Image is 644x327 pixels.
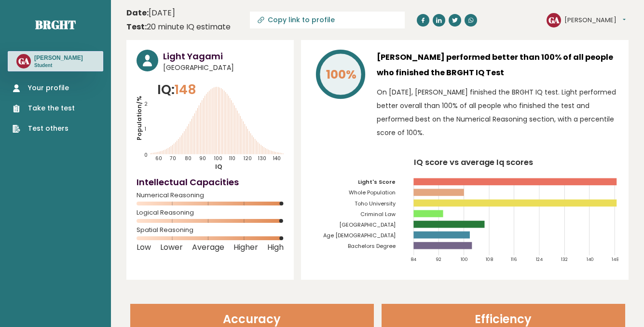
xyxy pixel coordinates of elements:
tspan: Toho University [355,200,396,207]
tspan: [GEOGRAPHIC_DATA] [339,221,396,229]
tspan: 100 [461,256,468,262]
time: [DATE] [126,7,175,19]
tspan: IQ [215,163,222,171]
tspan: 1 [145,125,146,133]
tspan: 90 [199,155,206,162]
text: GA [18,55,29,67]
a: Your profile [13,83,75,93]
h3: Light Yagami [163,50,284,63]
tspan: 140 [273,155,281,162]
tspan: Criminal Law [360,210,396,218]
span: [GEOGRAPHIC_DATA] [163,63,284,73]
tspan: 110 [229,155,235,162]
button: [PERSON_NAME] [564,15,626,25]
tspan: 124 [536,256,543,262]
tspan: Population/% [135,96,143,140]
tspan: Whole Population [349,189,396,196]
text: GA [548,14,560,25]
tspan: 84 [411,256,416,262]
tspan: IQ score vs average Iq scores [414,157,533,168]
b: Test: [126,21,147,32]
span: Higher [233,245,258,249]
tspan: 92 [436,256,441,262]
span: High [267,245,284,249]
p: On [DATE], [PERSON_NAME] finished the BRGHT IQ test. Light performed better overall than 100% of ... [377,85,618,139]
tspan: 100% [326,66,356,83]
tspan: 0 [144,151,148,159]
span: Logical Reasoning [137,211,284,215]
span: Average [192,245,224,249]
p: IQ: [157,80,196,99]
tspan: 2 [144,100,148,108]
h4: Intellectual Capacities [137,176,284,189]
tspan: 60 [155,155,162,162]
span: 148 [175,81,196,98]
b: Date: [126,7,149,18]
tspan: 140 [587,256,594,262]
tspan: 70 [170,155,176,162]
tspan: 108 [486,256,493,262]
p: Student [34,62,83,69]
a: Brght [35,17,76,32]
h3: [PERSON_NAME] [34,54,83,62]
tspan: 130 [258,155,266,162]
tspan: 80 [185,155,192,162]
h3: [PERSON_NAME] performed better than 100% of all people who finished the BRGHT IQ Test [377,50,618,81]
tspan: 100 [214,155,222,162]
div: 20 minute IQ estimate [126,21,231,33]
tspan: Light's Score [358,178,396,186]
span: Lower [160,245,183,249]
tspan: Bachelors Degree [348,242,396,250]
a: Test others [13,123,75,134]
span: Low [137,245,151,249]
span: Spatial Reasoning [137,228,284,232]
tspan: 120 [244,155,252,162]
span: Numerical Reasoning [137,193,284,197]
tspan: 132 [561,256,568,262]
tspan: 148 [612,256,619,262]
a: Take the test [13,103,75,113]
tspan: Age [DEMOGRAPHIC_DATA] [323,232,396,239]
tspan: 116 [511,256,517,262]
